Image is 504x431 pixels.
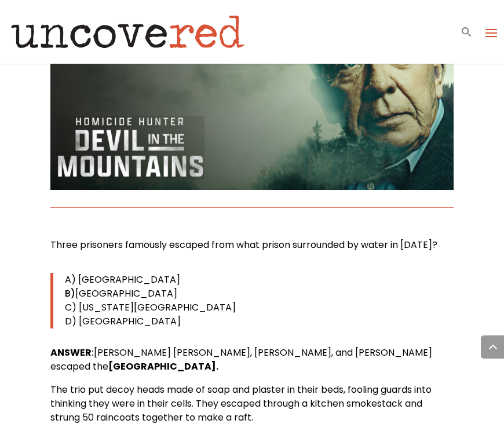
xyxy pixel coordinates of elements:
[50,40,454,191] img: JoeKendaTriviaAnswer
[65,301,236,314] span: C) [US_STATE][GEOGRAPHIC_DATA]
[108,360,218,373] b: [GEOGRAPHIC_DATA].
[65,287,454,301] p: B)
[75,287,177,300] span: [GEOGRAPHIC_DATA]
[50,383,432,424] span: The trio put decoy heads made of soap and plaster in their beds, fooling guards into thinking the...
[50,346,92,359] strong: ANSWER
[65,315,181,328] span: D) [GEOGRAPHIC_DATA]
[50,346,432,373] span: [PERSON_NAME] [PERSON_NAME], [PERSON_NAME], and [PERSON_NAME] escaped the
[65,273,180,286] span: A) [GEOGRAPHIC_DATA]
[50,238,437,251] span: Three prisoners famously escaped from what prison surrounded by water in [DATE]?
[50,346,454,383] p: :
